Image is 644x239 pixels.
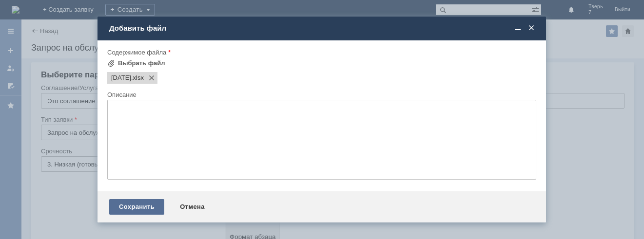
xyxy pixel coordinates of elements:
span: 05.10.2025.xlsx [111,74,131,82]
div: Выбрать файл [118,59,165,67]
div: Содержимое файла [107,49,534,55]
div: Описание [107,92,534,98]
div: Добавить файл [109,24,536,33]
span: 05.10.2025.xlsx [131,74,144,82]
div: Добрый вечер! Прошу удалить отложенные чеки. [4,4,142,19]
span: Свернуть (Ctrl + M) [513,24,523,33]
span: Закрыть [527,24,536,33]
